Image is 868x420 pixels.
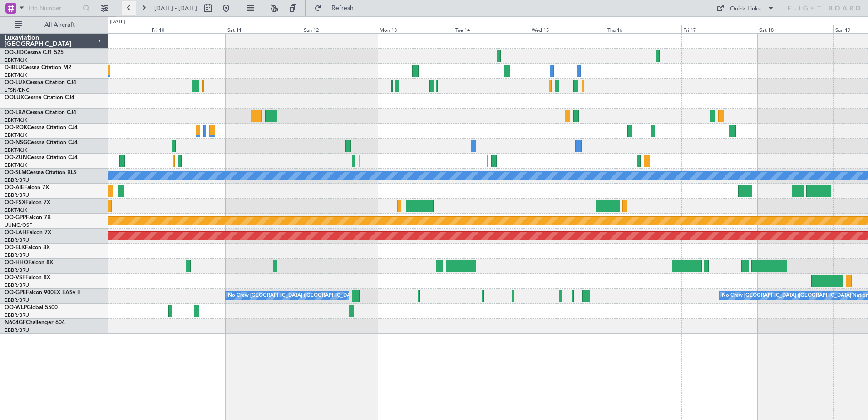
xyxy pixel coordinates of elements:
span: OOLUX [5,95,24,100]
span: N604GF [5,320,26,325]
a: OO-HHOFalcon 8X [5,260,53,265]
button: Quick Links [712,1,779,15]
a: LFSN/ENC [5,87,30,94]
a: OO-SLMCessna Citation XLS [5,170,77,175]
a: EBKT/KJK [5,132,27,139]
div: Fri 17 [681,25,757,33]
span: OO-AIE [5,185,24,190]
span: OO-LXA [5,110,26,115]
span: OO-LUX [5,80,26,85]
a: OO-JIDCessna CJ1 525 [5,50,64,55]
button: All Aircraft [10,18,99,32]
div: Wed 15 [530,25,606,33]
span: OO-ELK [5,245,25,250]
span: OO-FSX [5,200,25,205]
a: EBBR/BRU [5,267,29,274]
button: Refresh [310,1,365,15]
a: EBBR/BRU [5,252,29,259]
a: OOLUXCessna Citation CJ4 [5,95,74,100]
span: D-IBLU [5,65,22,70]
span: OO-ROK [5,125,27,130]
span: OO-VSF [5,275,25,280]
div: Fri 10 [150,25,226,33]
div: Quick Links [730,5,761,14]
span: OO-WLP [5,305,27,310]
a: UUMO/OSF [5,222,32,229]
input: Trip Number [28,1,80,15]
span: Refresh [324,5,362,11]
div: Sat 18 [758,25,833,33]
a: EBKT/KJK [5,117,27,124]
span: OO-JID [5,50,24,55]
span: OO-ZUN [5,155,27,160]
a: EBBR/BRU [5,327,29,334]
a: EBBR/BRU [5,312,29,319]
span: OO-HHO [5,260,28,265]
a: OO-LAHFalcon 7X [5,230,51,235]
div: Mon 13 [378,25,454,33]
a: EBKT/KJK [5,147,27,154]
a: OO-AIEFalcon 7X [5,185,49,190]
span: OO-NSG [5,140,27,145]
a: EBKT/KJK [5,207,27,214]
span: OO-SLM [5,170,26,175]
span: [DATE] - [DATE] [154,4,197,12]
a: OO-WLPGlobal 5500 [5,305,58,310]
div: No Crew [GEOGRAPHIC_DATA] ([GEOGRAPHIC_DATA] National) [228,289,380,303]
a: EBBR/BRU [5,297,29,304]
div: Thu 9 [74,25,150,33]
a: OO-VSFFalcon 8X [5,275,50,280]
span: All Aircraft [24,22,96,28]
div: [DATE] [110,18,125,26]
a: OO-ELKFalcon 8X [5,245,50,250]
a: EBBR/BRU [5,177,29,184]
span: OO-LAH [5,230,26,235]
div: Sun 12 [302,25,378,33]
a: N604GFChallenger 604 [5,320,65,325]
a: OO-FSXFalcon 7X [5,200,50,205]
div: Thu 16 [606,25,681,33]
a: OO-ROKCessna Citation CJ4 [5,125,78,130]
a: EBBR/BRU [5,282,29,289]
a: OO-LUXCessna Citation CJ4 [5,80,76,85]
a: OO-GPEFalcon 900EX EASy II [5,290,80,295]
a: OO-GPPFalcon 7X [5,215,51,220]
a: EBBR/BRU [5,237,29,244]
div: Tue 14 [454,25,529,33]
a: D-IBLUCessna Citation M2 [5,65,71,70]
a: EBKT/KJK [5,72,27,79]
a: EBBR/BRU [5,192,29,199]
span: OO-GPE [5,290,26,295]
a: OO-LXACessna Citation CJ4 [5,110,76,115]
div: Sat 11 [226,25,301,33]
a: OO-ZUNCessna Citation CJ4 [5,155,78,160]
a: OO-NSGCessna Citation CJ4 [5,140,78,145]
a: EBKT/KJK [5,57,27,64]
span: OO-GPP [5,215,26,220]
a: EBKT/KJK [5,162,27,169]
